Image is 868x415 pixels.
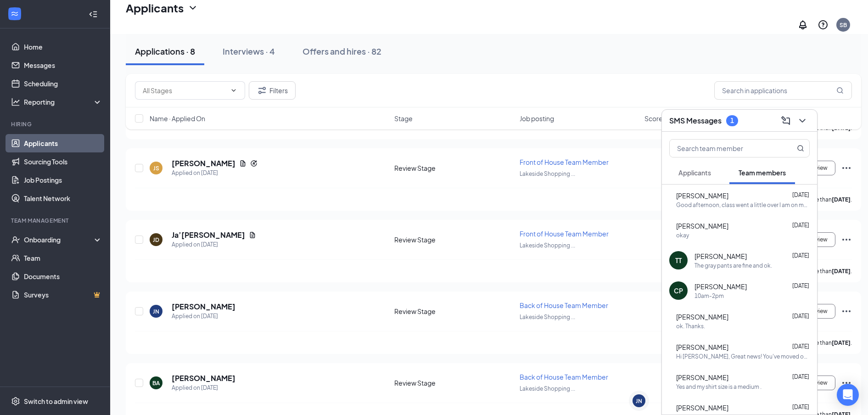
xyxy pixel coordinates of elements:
[832,196,851,203] b: [DATE]
[172,230,245,240] h5: Ja’[PERSON_NAME]
[714,81,852,100] input: Search in applications
[153,308,159,315] div: JN
[230,87,237,94] svg: ChevronDown
[676,342,728,352] span: [PERSON_NAME]
[172,302,235,312] h5: [PERSON_NAME]
[670,140,778,157] input: Search team member
[520,314,575,320] span: Lakeside Shopping ...
[792,191,809,198] span: [DATE]
[24,235,95,244] div: Onboarding
[24,38,102,56] a: Home
[836,87,844,94] svg: MagnifyingGlass
[674,286,683,295] div: CP
[249,231,256,239] svg: Document
[780,115,791,126] svg: ComposeMessage
[24,134,102,152] a: Applicants
[841,234,852,245] svg: Ellipses
[11,217,101,224] div: Team Management
[24,189,102,207] a: Talent Network
[135,45,195,57] div: Applications · 8
[302,45,381,57] div: Offers and hires · 82
[675,256,682,265] div: TT
[792,343,809,350] span: [DATE]
[172,383,235,393] div: Applied on [DATE]
[24,97,103,107] div: Reporting
[739,168,786,177] span: Team members
[24,152,102,171] a: Sourcing Tools
[797,115,808,126] svg: ChevronDown
[676,403,728,412] span: [PERSON_NAME]
[172,168,258,178] div: Applied on [DATE]
[795,113,810,128] button: ChevronDown
[394,378,514,387] div: Review Stage
[644,114,663,123] span: Score
[694,282,747,291] span: [PERSON_NAME]
[187,2,198,13] svg: ChevronDown
[153,236,159,244] div: JD
[832,268,851,275] b: [DATE]
[832,339,851,346] b: [DATE]
[172,312,235,321] div: Applied on [DATE]
[792,404,809,410] span: [DATE]
[520,230,609,238] span: Front of House Team Member
[10,9,19,18] svg: WorkstreamLogo
[678,168,711,177] span: Applicants
[89,10,98,19] svg: Collapse
[172,158,235,168] h5: [PERSON_NAME]
[394,114,413,123] span: Stage
[24,74,102,93] a: Scheduling
[676,322,705,330] div: ok. Thanks.
[520,114,554,123] span: Job posting
[24,286,102,304] a: SurveysCrown
[249,81,296,100] button: Filter Filters
[676,383,762,391] div: Yes and my shirt size is a medium .
[694,292,724,300] div: 10am-2pm
[520,242,575,249] span: Lakeside Shopping ...
[11,235,20,244] svg: UserCheck
[150,114,205,123] span: Name · Applied On
[669,116,722,126] h3: SMS Messages
[840,21,847,29] div: SB
[676,353,810,360] div: Hi [PERSON_NAME], Great news! You've moved on to the next stage of the application. We have a few...
[841,163,852,174] svg: Ellipses
[792,282,809,289] span: [DATE]
[676,312,728,321] span: [PERSON_NAME]
[24,267,102,286] a: Documents
[676,201,810,209] div: Good afternoon, class went a little over I am on my way now I may be just a couple minutes late.
[172,240,256,249] div: Applied on [DATE]
[24,397,88,406] div: Switch to admin view
[841,377,852,388] svg: Ellipses
[152,379,160,387] div: BA
[394,235,514,244] div: Review Stage
[694,252,747,261] span: [PERSON_NAME]
[250,160,258,167] svg: Reapply
[24,56,102,74] a: Messages
[818,19,829,30] svg: QuestionInfo
[792,222,809,229] span: [DATE]
[11,397,20,406] svg: Settings
[694,262,772,269] div: The gray pants are fine and ok.
[520,373,608,381] span: Back of House Team Member
[394,163,514,173] div: Review Stage
[520,170,575,177] span: Lakeside Shopping ...
[797,19,808,30] svg: Notifications
[394,307,514,316] div: Review Stage
[676,221,728,230] span: [PERSON_NAME]
[520,385,575,392] span: Lakeside Shopping ...
[24,249,102,267] a: Team
[778,113,793,128] button: ComposeMessage
[11,120,101,128] div: Hiring
[797,145,804,152] svg: MagnifyingGlass
[172,373,235,383] h5: [PERSON_NAME]
[223,45,275,57] div: Interviews · 4
[676,373,728,382] span: [PERSON_NAME]
[520,158,609,166] span: Front of House Team Member
[837,384,859,406] div: Open Intercom Messenger
[636,397,642,405] div: JN
[24,171,102,189] a: Job Postings
[143,85,226,95] input: All Stages
[841,306,852,317] svg: Ellipses
[676,191,728,200] span: [PERSON_NAME]
[792,313,809,320] span: [DATE]
[792,252,809,259] span: [DATE]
